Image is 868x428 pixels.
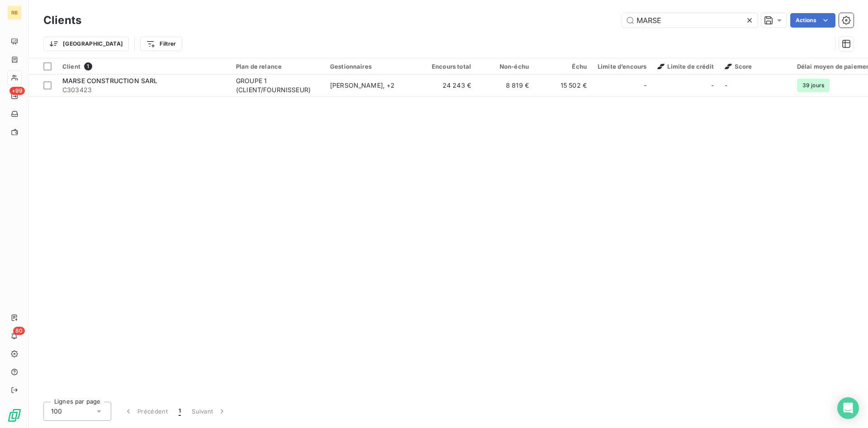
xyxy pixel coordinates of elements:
input: Rechercher [622,13,758,28]
button: Précédent [118,402,173,421]
h3: Clients [43,12,81,28]
span: Limite de crédit [657,63,713,70]
div: Open Intercom Messenger [837,397,859,419]
span: 1 [84,62,92,71]
span: 100 [51,407,62,416]
span: - [644,81,646,90]
span: Score [725,63,752,70]
div: Plan de relance [236,63,319,70]
span: 80 [13,327,25,335]
button: Filtrer [140,37,182,51]
td: 24 243 € [419,75,476,96]
div: Non-échu [482,63,529,70]
div: Échu [540,63,587,70]
div: Encours total [424,63,471,70]
div: [PERSON_NAME] , + 2 [330,81,413,90]
div: GROUPE 1 (CLIENT/FOURNISSEUR) [236,76,319,94]
td: 15 502 € [534,75,592,96]
span: MARSE CONSTRUCTION SARL [62,77,157,85]
button: 1 [173,402,186,421]
span: 39 jours [797,79,830,92]
img: Logo LeanPay [7,408,22,423]
span: 1 [179,407,181,416]
button: Actions [790,13,835,28]
span: - [725,81,727,89]
span: C303423 [62,85,225,94]
span: - [711,81,714,90]
div: Limite d’encours [598,63,646,70]
button: Suivant [186,402,232,421]
button: [GEOGRAPHIC_DATA] [43,37,129,51]
div: Gestionnaires [330,63,413,70]
span: +99 [9,87,25,95]
span: Client [62,63,80,70]
div: RB [7,5,22,20]
td: 8 819 € [476,75,534,96]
